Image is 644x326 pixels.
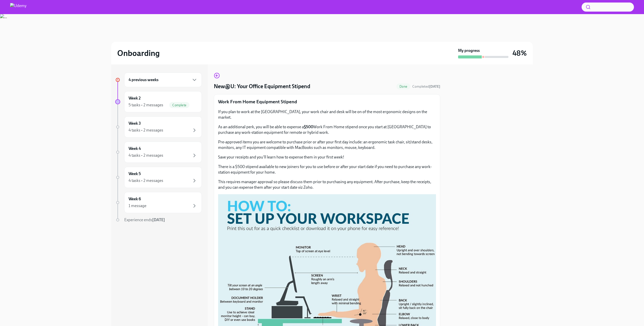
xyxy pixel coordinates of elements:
[218,179,436,190] p: This requires manager approval so please discuss them prior to purchasing any equipment. After pu...
[218,164,436,175] p: There is a $500 stipend available to new joiners for you to use before or after your start date i...
[214,83,310,90] h4: New@U: Your Office Equipment Stipend
[129,127,163,133] div: 4 tasks • 2 messages
[218,109,436,120] p: If you plan to work at the [GEOGRAPHIC_DATA], your work chair and desk will be on of the most erg...
[218,99,436,105] p: Work From Home Equipment Stipend
[129,77,158,83] h6: 4 previous weeks
[129,121,141,126] h6: Week 3
[129,95,141,101] h6: Week 2
[152,217,165,222] strong: [DATE]
[429,84,440,89] strong: [DATE]
[129,203,146,209] div: 1 message
[129,196,141,202] h6: Week 6
[218,124,436,135] p: As an additional perk, you will be able to expense a Work From Home stipend once you start at [GE...
[124,73,202,87] div: 4 previous weeks
[458,48,480,53] strong: My progress
[117,48,160,58] h2: Onboarding
[304,124,313,129] strong: $500
[412,84,440,89] span: September 18th, 2025 10:50
[396,85,410,88] span: Done
[129,153,163,158] div: 4 tasks • 2 messages
[115,116,202,138] a: Week 34 tasks • 2 messages
[115,142,202,163] a: Week 44 tasks • 2 messages
[218,154,436,160] p: Save your receipts and you'll learn how to expense them in your first week!
[129,102,163,108] div: 5 tasks • 2 messages
[412,84,440,89] span: Completed
[129,146,141,151] h6: Week 4
[129,178,163,183] div: 4 tasks • 2 messages
[169,103,189,107] span: Complete
[129,171,141,177] h6: Week 5
[115,192,202,213] a: Week 61 message
[124,217,165,222] span: Experience ends
[512,49,527,58] h3: 48%
[10,3,26,11] img: Udemy
[218,139,436,150] p: Pre-approved items you are welcome to purchase prior or after your first day include: an ergonomi...
[115,91,202,112] a: Week 25 tasks • 2 messagesComplete
[115,167,202,188] a: Week 54 tasks • 2 messages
